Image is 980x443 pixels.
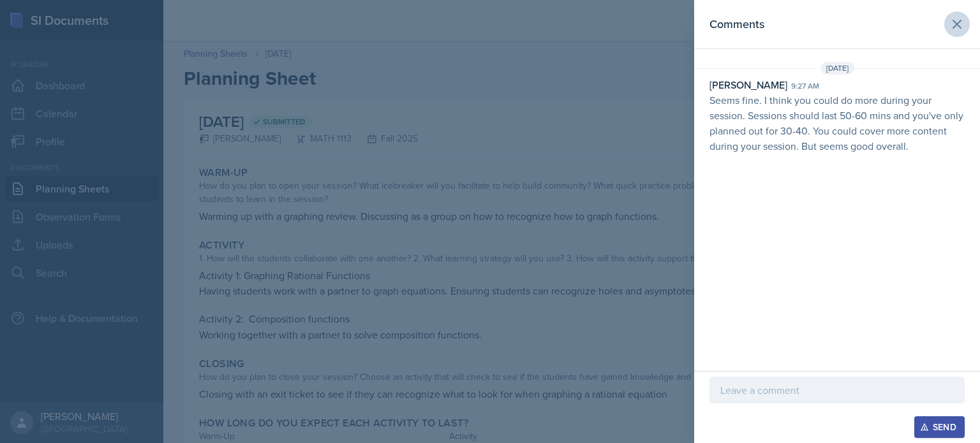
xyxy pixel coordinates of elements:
p: Seems fine. I think you could do more during your session. Sessions should last 50-60 mins and yo... [709,92,965,154]
div: Send [923,422,956,432]
span: [DATE] [820,62,854,75]
div: [PERSON_NAME] [709,77,787,92]
button: Send [914,416,965,438]
div: 9:27 am [791,80,819,92]
h2: Comments [709,15,764,33]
